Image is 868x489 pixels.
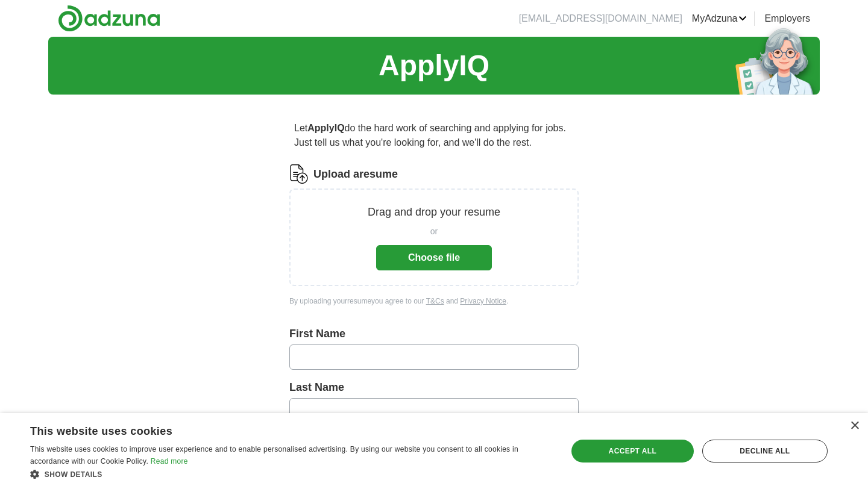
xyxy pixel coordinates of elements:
[289,326,579,342] label: First Name
[426,297,444,305] a: T&Cs
[313,166,398,182] label: Upload a resume
[307,123,344,133] strong: ApplyIQ
[430,225,438,238] span: or
[289,379,579,396] label: Last Name
[30,420,521,438] div: This website uses cookies
[460,297,506,305] a: Privacy Notice
[289,116,579,155] p: Let do the hard work of searching and applying for jobs. Just tell us what you're looking for, an...
[151,457,188,466] a: Read more, opens a new window
[571,440,694,463] div: Accept all
[692,11,747,26] a: MyAdzuna
[379,44,489,87] h1: ApplyIQ
[30,445,518,466] span: This website uses cookies to improve user experience and to enable personalised advertising. By u...
[376,245,492,270] button: Choose file
[702,440,828,463] div: Decline all
[30,468,552,480] div: Show details
[289,296,579,307] div: By uploading your resume you agree to our and .
[45,470,102,479] span: Show details
[58,5,160,32] img: Adzuna logo
[850,422,859,431] div: Close
[289,164,309,184] img: CV Icon
[519,11,682,26] li: [EMAIL_ADDRESS][DOMAIN_NAME]
[368,204,500,220] p: Drag and drop your resume
[764,11,810,26] a: Employers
